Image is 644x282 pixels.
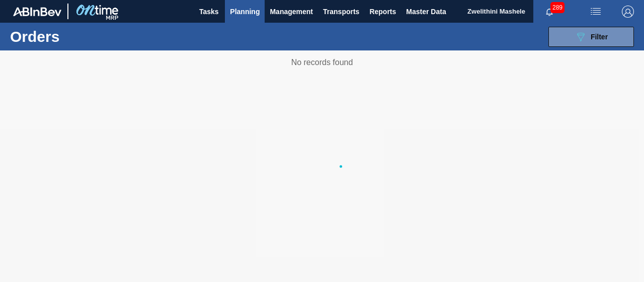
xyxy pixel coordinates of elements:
[10,31,149,42] h1: Orders
[406,6,446,18] span: Master Data
[590,6,602,18] img: userActions
[323,6,359,18] span: Transports
[270,6,313,18] span: Management
[13,7,61,16] img: TNhmsLtSVTkK8tSr43FrP2fwEKptu5GPRR3wAAAABJRU5ErkJggg==
[550,2,565,13] span: 289
[622,6,634,18] img: Logout
[548,27,634,47] button: Filter
[369,6,396,18] span: Reports
[230,6,260,18] span: Planning
[533,5,566,19] button: Notifications
[591,33,608,41] span: Filter
[198,6,220,18] span: Tasks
